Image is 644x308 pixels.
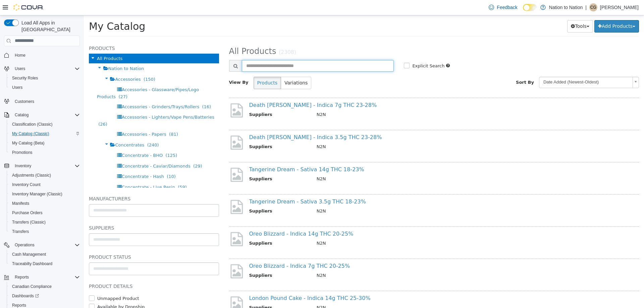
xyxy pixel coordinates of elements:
[9,292,80,300] span: Dashboards
[9,83,80,91] span: Users
[327,47,361,54] label: Explicit Search
[12,191,62,197] span: Inventory Manager (Classic)
[7,73,83,83] button: Security Roles
[9,190,80,198] span: Inventory Manager (Classic)
[145,64,165,69] span: View By
[94,169,103,174] span: (59)
[15,163,31,169] span: Inventory
[12,280,55,287] label: Unmapped Product
[12,131,49,136] span: My Catalog (Classic)
[9,209,80,217] span: Purchase Orders
[1,110,83,120] button: Catalog
[12,252,46,257] span: Cash Management
[13,41,39,46] span: All Products
[165,151,280,157] a: Tangerine Dream - Sativa 14g THC 18-23%
[9,120,80,128] span: Classification (Classic)
[497,4,517,11] span: Feedback
[195,34,212,40] small: (2308)
[24,51,60,56] span: Nation to Nation
[12,98,37,106] a: Customers
[7,148,83,157] button: Promotions
[7,120,83,129] button: Classification (Classic)
[9,148,35,157] a: Promotions
[7,227,83,236] button: Transfers
[5,29,135,37] h5: Products
[9,260,55,268] a: Traceabilty Dashboard
[455,62,546,72] span: Date Added (Newest-Oldest)
[15,274,29,280] span: Reports
[38,159,80,164] span: Concentrate - Hash
[165,280,287,286] a: London Pound Cake - Indica 14g THC 25-30%
[9,283,80,291] span: Canadian Compliance
[12,261,52,266] span: Traceabilty Dashboard
[9,171,54,179] a: Adjustments (Classic)
[9,199,32,207] a: Manifests
[7,129,83,138] button: My Catalog (Classic)
[14,106,23,111] span: (26)
[12,273,80,281] span: Reports
[432,64,450,69] span: Sort By
[9,130,80,138] span: My Catalog (Classic)
[145,87,160,103] img: missing-image.png
[145,183,160,200] img: missing-image.png
[1,64,83,73] button: Users
[9,83,25,91] a: Users
[228,128,540,136] td: N2N
[9,74,41,82] a: Security Roles
[9,292,42,300] a: Dashboards
[9,250,80,258] span: Cash Management
[165,128,228,136] th: Suppliers
[12,229,29,234] span: Transfers
[228,192,540,201] td: N2N
[5,179,135,187] h5: Manufacturers
[9,283,54,291] a: Canadian Compliance
[9,199,80,207] span: Manifests
[483,5,509,17] button: Tools
[12,111,31,119] button: Catalog
[12,288,61,295] label: Available by Dropship
[1,272,83,282] button: Reports
[15,99,34,104] span: Customers
[590,3,596,11] span: CG
[165,183,282,189] a: Tangerine Dream - Sativa 3.5g THC 18-23%
[15,53,25,58] span: Home
[12,241,80,249] span: Operations
[12,303,26,308] span: Reports
[12,51,28,59] a: Home
[7,282,83,291] button: Canadian Compliance
[7,171,83,180] button: Adjustments (Classic)
[228,225,540,233] td: N2N
[145,151,160,168] img: missing-image.png
[9,120,55,128] a: Classification (Classic)
[9,181,43,189] a: Inventory Count
[145,280,160,296] img: missing-image.png
[197,61,227,74] button: Variations
[1,240,83,250] button: Operations
[15,112,29,118] span: Catalog
[7,138,83,148] button: My Catalog (Beta)
[165,225,228,233] th: Suppliers
[9,171,80,179] span: Adjustments (Classic)
[13,72,115,83] span: Accessories - Glassware/Pipes/Logo Products
[38,116,83,121] span: Accessories - Papers
[5,208,135,217] h5: Suppliers
[12,293,39,299] span: Dashboards
[9,190,65,198] a: Inventory Manager (Classic)
[12,65,80,73] span: Users
[60,61,71,66] span: (150)
[7,199,83,208] button: Manifests
[600,3,639,11] p: [PERSON_NAME]
[38,89,115,94] span: Accessories - Grinders/Trays/Rollers
[145,119,160,135] img: missing-image.png
[549,3,583,11] p: Nation to Nation
[63,127,75,132] span: (240)
[1,50,83,60] button: Home
[12,51,80,59] span: Home
[31,61,57,66] span: Accessories
[12,210,43,215] span: Purchase Orders
[35,79,44,84] span: (27)
[7,189,83,199] button: Inventory Manager (Classic)
[118,89,127,94] span: (16)
[1,161,83,171] button: Inventory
